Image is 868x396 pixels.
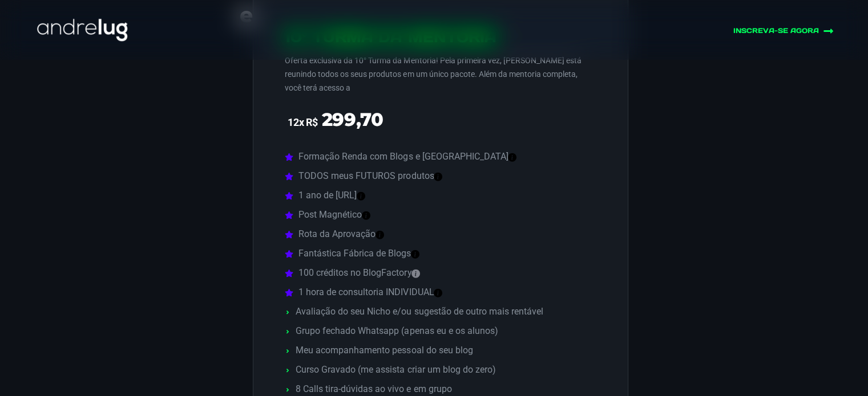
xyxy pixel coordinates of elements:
[285,382,584,396] li: 8 Calls tira-dúvidas ao vivo e em grupo
[590,26,834,36] a: INSCREVA-SE AGORA
[285,150,584,164] li: Formação Renda com Blogs e [GEOGRAPHIC_DATA]
[322,108,383,130] span: 299,70
[285,227,584,241] li: Rota da Aprovação
[285,208,584,222] li: Post Magnético
[285,189,584,202] li: 1 ano de [URL]
[285,324,584,338] li: Grupo fechado Whatsapp (apenas eu e os alunos)
[285,266,584,280] li: 100 créditos no BlogFactory
[285,305,584,319] li: Avaliação do seu Nicho e/ou sugestão de outro mais rentável
[285,54,584,95] p: Oferta exclusiva da 10° Turma da Mentoria! Pela primeira vez, [PERSON_NAME] está reunindo todos o...
[285,285,584,299] li: 1 hora de consultoria INDIVIDUAL
[285,169,584,183] li: TODOS meus FUTUROS produtos
[285,247,584,260] li: Fantástica Fábrica de Blogs
[285,344,584,357] li: Meu acompanhamento pessoal do seu blog
[285,363,584,377] li: Curso Gravado (me assista criar um blog do zero)
[288,116,318,128] sup: 12x R$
